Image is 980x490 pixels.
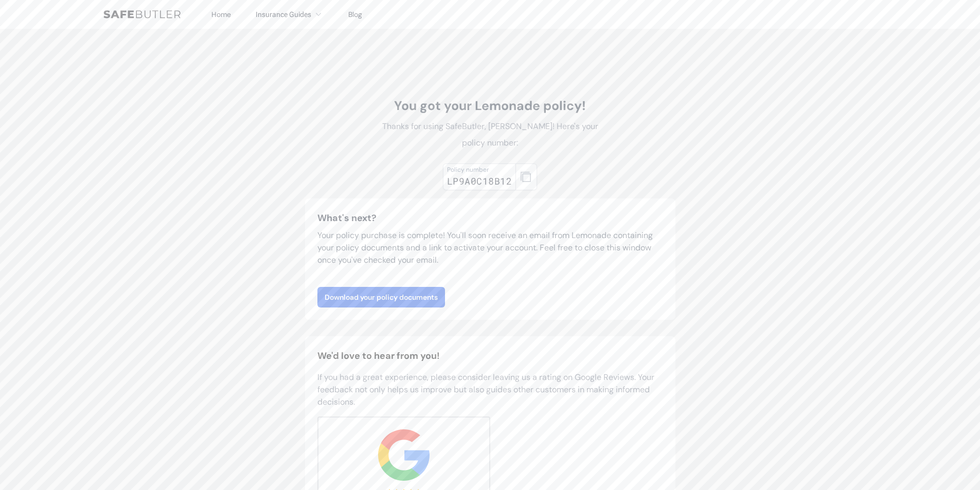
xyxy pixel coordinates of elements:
[317,229,663,266] p: Your policy purchase is complete! You'll soon receive an email from Lemonade containing your poli...
[348,10,362,19] a: Blog
[447,166,512,174] div: Policy number
[103,10,181,19] img: SafeButler Text Logo
[375,98,605,114] h1: You got your Lemonade policy!
[447,174,512,188] div: LP9A0C18B12
[317,287,445,307] a: Download your policy documents
[317,211,663,225] h3: What's next?
[378,429,430,481] img: google.svg
[375,118,605,151] p: Thanks for using SafeButler, [PERSON_NAME]! Here's your policy number:
[317,371,663,408] p: If you had a great experience, please consider leaving us a rating on Google Reviews. Your feedba...
[256,8,324,21] button: Insurance Guides
[317,349,663,363] h2: We'd love to hear from you!
[211,10,231,19] a: Home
